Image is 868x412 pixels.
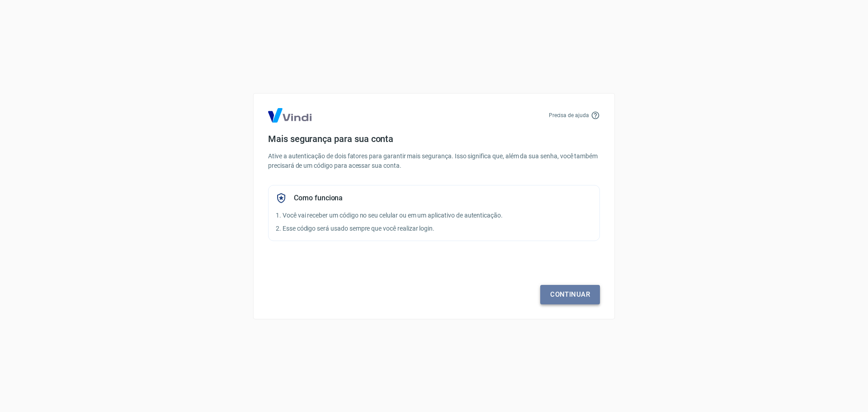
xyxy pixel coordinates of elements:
[294,194,343,203] h5: Como funciona
[540,285,600,304] a: Continuar
[276,224,592,233] p: 2. Esse código será usado sempre que você realizar login.
[268,133,600,144] h4: Mais segurança para sua conta
[268,108,311,123] img: Logo Vind
[276,211,592,220] p: 1. Você vai receber um código no seu celular ou em um aplicativo de autenticação.
[549,111,589,119] p: Precisa de ajuda
[268,152,600,170] p: Ative a autenticação de dois fatores para garantir mais segurança. Isso significa que, além da su...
